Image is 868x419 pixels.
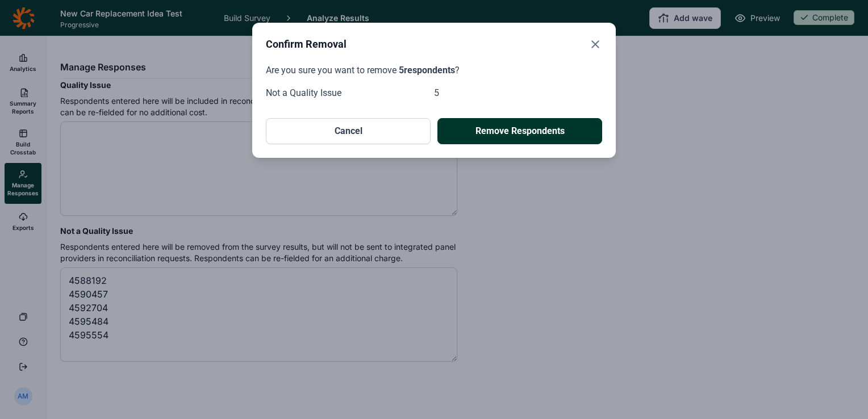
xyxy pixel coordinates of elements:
div: 5 [434,86,602,100]
button: Remove Respondents [437,118,602,144]
span: 5 respondents [399,65,455,76]
div: Not a Quality Issue [266,86,434,100]
h2: Confirm Removal [266,36,347,52]
button: Close [589,36,602,52]
p: Are you sure you want to remove ? [266,64,602,77]
button: Cancel [266,118,431,144]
